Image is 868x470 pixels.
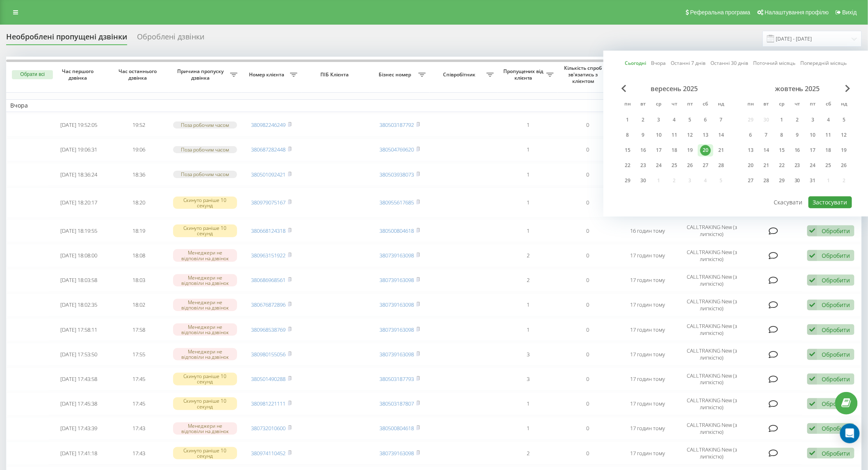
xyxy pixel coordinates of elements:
div: пт 24 жовт 2025 р. [805,159,821,172]
td: 0 [558,442,618,465]
div: пн 8 вер 2025 р. [620,129,635,141]
a: 380676872896 [251,301,286,308]
div: 25 [823,160,834,171]
td: [DATE] 18:19:55 [49,219,109,242]
div: Скинуто раніше 10 секунд [173,197,238,209]
td: [DATE] 19:52:05 [49,114,109,137]
div: 9 [638,130,649,140]
div: 27 [700,160,711,171]
a: 380686968561 [251,276,286,284]
td: 17:45 [109,367,169,390]
div: сб 13 вер 2025 р. [698,129,713,141]
div: Необроблені пропущені дзвінки [6,32,127,45]
div: Обробити [822,301,850,309]
td: 0 [558,114,618,137]
div: 25 [669,160,680,171]
div: ср 24 вер 2025 р. [651,159,667,172]
a: 380739163098 [380,252,414,259]
div: пт 12 вер 2025 р. [682,129,698,141]
a: 380732010600 [251,424,286,432]
abbr: середа [776,99,788,111]
td: CALLTRAKING New (з липкістю) [678,417,746,440]
div: 14 [761,145,772,156]
td: 17:43 [109,417,169,440]
td: [DATE] 18:36:24 [49,163,109,186]
td: 17 годин тому [618,417,678,440]
div: Менеджери не відповіли на дзвінок [173,348,238,360]
div: 17 [808,145,818,156]
div: 24 [653,160,664,171]
div: сб 27 вер 2025 р. [698,159,713,172]
td: 0 [558,163,618,186]
abbr: вівторок [760,99,772,111]
abbr: неділя [838,99,850,111]
div: Обробити [822,424,850,432]
div: нд 28 вер 2025 р. [713,159,729,172]
div: ср 29 жовт 2025 р. [774,174,790,187]
a: Вчора [651,60,666,67]
a: 380504769620 [380,146,414,153]
div: нд 26 жовт 2025 р. [836,159,852,172]
td: 16 годин тому [618,219,678,242]
a: Поточний місяць [754,60,796,67]
div: Скинуто раніше 10 секунд [173,447,238,459]
div: нд 7 вер 2025 р. [713,114,729,126]
abbr: четвер [791,99,804,111]
div: чт 11 вер 2025 р. [667,129,682,141]
td: 17 годин тому [618,269,678,292]
abbr: четвер [668,99,681,111]
td: [DATE] 17:45:38 [49,392,109,415]
a: 380980155056 [251,351,286,358]
div: 19 [685,145,695,156]
span: Номер клієнта [246,71,290,78]
div: сб 25 жовт 2025 р. [821,159,836,172]
td: 0 [558,343,618,366]
span: Вихід [843,9,857,16]
div: Менеджери не відповіли на дзвінок [173,323,238,336]
abbr: середа [653,99,665,111]
div: пт 5 вер 2025 р. [682,114,698,126]
div: 6 [700,115,711,125]
div: 5 [839,115,850,125]
div: 7 [761,130,772,140]
div: 16 [792,145,803,156]
td: 1 [498,392,558,415]
div: нд 12 жовт 2025 р. [836,129,852,141]
td: 18:03 [109,269,169,292]
td: 1 [498,318,558,341]
div: 2 [792,115,803,125]
span: Кількість спроб зв'язатись з клієнтом [562,65,606,84]
div: 11 [823,130,834,140]
div: пн 27 жовт 2025 р. [743,174,758,187]
div: пн 6 жовт 2025 р. [743,129,758,141]
div: 4 [823,115,834,125]
div: чт 23 жовт 2025 р. [790,159,805,172]
span: Next Month [845,85,850,92]
a: 380500804618 [380,227,414,234]
div: 29 [622,175,633,186]
a: 380503938073 [380,171,414,178]
td: 17:55 [109,343,169,366]
td: 0 [558,367,618,390]
div: 7 [716,115,726,125]
a: 380503187807 [380,400,414,407]
div: 27 [745,175,756,186]
a: Останні 7 днів [671,60,706,67]
div: 21 [716,145,726,156]
div: чт 16 жовт 2025 р. [790,144,805,156]
div: вт 14 жовт 2025 р. [758,144,774,156]
td: 17:43 [109,442,169,465]
button: Скасувати [770,196,807,208]
td: [DATE] 17:58:11 [49,318,109,341]
span: Причина пропуску дзвінка [173,68,230,81]
a: 380974110452 [251,449,286,457]
td: [DATE] 18:08:00 [49,244,109,267]
td: 17 годин тому [618,318,678,341]
td: 0 [558,188,618,218]
div: вт 16 вер 2025 р. [635,144,651,156]
abbr: понеділок [745,99,757,111]
div: 5 [685,115,695,125]
td: [DATE] 18:20:17 [49,188,109,218]
div: Менеджери не відповіли на дзвінок [173,249,238,261]
td: CALLTRAKING New (з липкістю) [678,318,746,341]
